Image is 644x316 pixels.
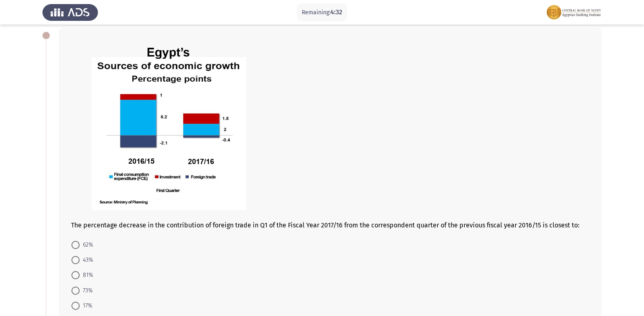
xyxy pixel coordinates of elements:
[80,286,93,296] span: 73%
[302,7,342,18] p: Remaining:
[546,1,602,24] img: Assessment logo of EBI Analytical Thinking FOCUS Assessment EN
[42,1,98,24] img: Assess Talent Management logo
[80,301,92,311] span: 17%
[80,255,93,265] span: 43%
[330,8,342,16] span: 4:32
[71,221,579,229] span: The percentage decrease in the contribution of foreign trade in Q1 of the Fiscal Year 2017/16 fro...
[80,240,93,250] span: 62%
[80,270,93,280] span: 81%
[71,38,275,220] img: MDg0Y2I3YmYtYWI2OC00NzUxLWJmMDUtYjc4ZTM1ODAzM2YyMTY5NDUxNDc4NDQ5NQ==.png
